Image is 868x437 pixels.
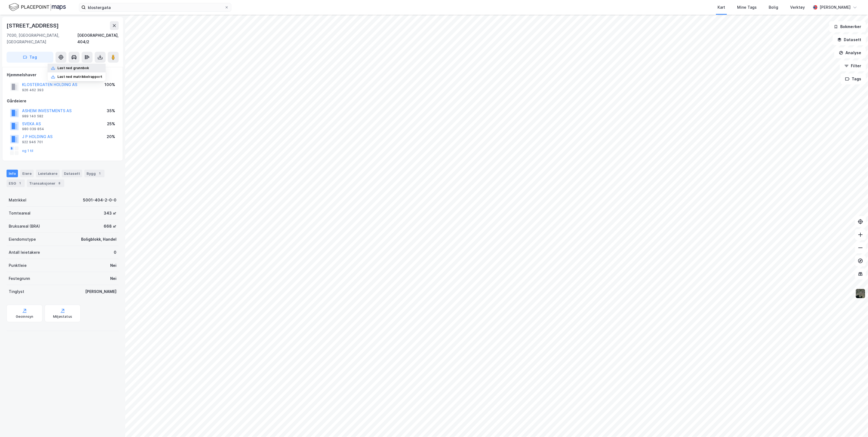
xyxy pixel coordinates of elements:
[7,98,118,104] div: Gårdeiere
[27,179,64,187] div: Transaksjoner
[107,108,115,114] div: 35%
[7,32,77,45] div: 7030, [GEOGRAPHIC_DATA], [GEOGRAPHIC_DATA]
[81,236,116,243] div: Boligblokk, Handel
[17,181,23,186] div: 1
[104,210,116,216] div: 343 ㎡
[107,133,115,140] div: 20%
[53,314,72,319] div: Miljøstatus
[83,197,116,203] div: 5001-404-2-0-0
[790,4,805,11] div: Verktøy
[769,4,778,11] div: Bolig
[841,411,868,437] iframe: Chat Widget
[7,72,118,78] div: Hjemmelshaver
[833,34,866,45] button: Datasett
[820,4,851,11] div: [PERSON_NAME]
[57,181,62,186] div: 8
[77,32,119,45] div: [GEOGRAPHIC_DATA], 404/2
[22,114,43,118] div: 989 140 582
[85,288,116,295] div: [PERSON_NAME]
[718,4,725,11] div: Kart
[110,262,116,269] div: Nei
[57,66,89,70] div: Last ned grunnbok
[7,179,25,187] div: ESG
[9,249,40,256] div: Antall leietakere
[9,236,36,243] div: Eiendomstype
[7,21,60,30] div: [STREET_ADDRESS]
[97,171,102,176] div: 1
[104,81,115,88] div: 100%
[22,140,43,144] div: 922 946 701
[841,74,866,84] button: Tags
[36,170,60,177] div: Leietakere
[840,60,866,71] button: Filter
[737,4,757,11] div: Mine Tags
[9,275,30,282] div: Festegrunn
[107,121,115,127] div: 25%
[9,262,27,269] div: Punktleie
[834,47,866,58] button: Analyse
[20,170,34,177] div: Eiere
[9,2,66,12] img: logo.f888ab2527a4732fd821a326f86c7f29.svg
[16,314,33,319] div: Geoinnsyn
[62,170,82,177] div: Datasett
[104,223,116,230] div: 668 ㎡
[9,223,40,230] div: Bruksareal (BRA)
[9,210,30,216] div: Tomteareal
[22,127,44,131] div: 980 039 854
[855,288,866,299] img: 9k=
[110,275,116,282] div: Nei
[57,75,102,79] div: Last ned matrikkelrapport
[7,52,53,63] button: Tag
[86,3,224,11] input: Søk på adresse, matrikkel, gårdeiere, leietakere eller personer
[9,197,26,203] div: Matrikkel
[22,88,44,92] div: 926 462 393
[7,170,18,177] div: Info
[829,21,866,32] button: Bokmerker
[114,249,116,256] div: 0
[84,170,104,177] div: Bygg
[9,288,24,295] div: Tinglyst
